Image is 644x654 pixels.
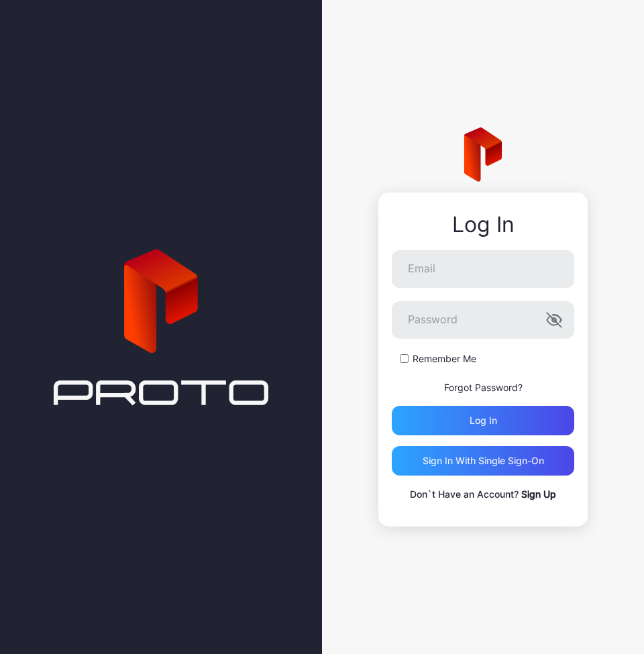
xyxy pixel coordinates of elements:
[392,406,574,435] button: Log in
[392,250,574,288] input: Email
[546,312,562,328] button: Password
[413,352,476,366] label: Remember Me
[392,486,574,502] p: Don`t Have an Account?
[470,415,497,426] div: Log in
[423,455,544,466] div: Sign in With Single Sign-On
[521,488,556,500] a: Sign Up
[392,301,574,339] input: Password
[392,446,574,476] button: Sign in With Single Sign-On
[444,382,523,393] a: Forgot Password?
[392,213,574,237] div: Log In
